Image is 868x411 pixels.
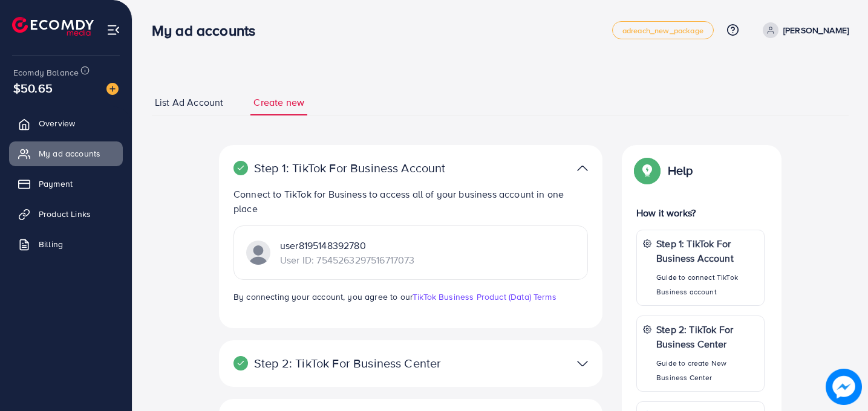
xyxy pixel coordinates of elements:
[280,253,414,267] p: User ID: 7545263297516717073
[39,178,73,190] span: Payment
[636,205,765,220] p: How it works?
[233,161,463,175] p: Step 1: TikTok For Business Account
[577,160,588,177] img: TikTok partner
[9,111,123,135] a: Overview
[152,22,265,39] h3: My ad accounts
[656,270,758,299] p: Guide to connect TikTok Business account
[9,202,123,226] a: Product Links
[13,79,53,97] span: $50.65
[39,238,63,250] span: Billing
[413,291,556,303] a: TikTok Business Product (Data) Terms
[656,322,758,351] p: Step 2: TikTok For Business Center
[246,241,270,265] img: TikTok partner
[656,356,758,385] p: Guide to create New Business Center
[668,163,693,178] p: Help
[9,172,123,196] a: Payment
[233,356,463,371] p: Step 2: TikTok For Business Center
[155,95,223,109] span: List Ad Account
[39,208,91,220] span: Product Links
[826,369,862,405] img: image
[39,117,75,129] span: Overview
[253,95,304,109] span: Create new
[9,232,123,256] a: Billing
[106,23,120,37] img: menu
[758,22,849,38] a: [PERSON_NAME]
[577,355,588,372] img: TikTok partner
[39,147,100,160] span: My ad accounts
[233,187,588,216] p: Connect to TikTok for Business to access all of your business account in one place
[636,160,658,181] img: Popup guide
[9,141,123,166] a: My ad accounts
[622,27,703,34] span: adreach_new_package
[656,236,758,265] p: Step 1: TikTok For Business Account
[783,23,849,37] p: [PERSON_NAME]
[12,17,94,36] img: logo
[106,83,119,95] img: image
[233,290,588,304] p: By connecting your account, you agree to our
[612,21,714,39] a: adreach_new_package
[280,238,414,253] p: user8195148392780
[13,66,79,79] span: Ecomdy Balance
